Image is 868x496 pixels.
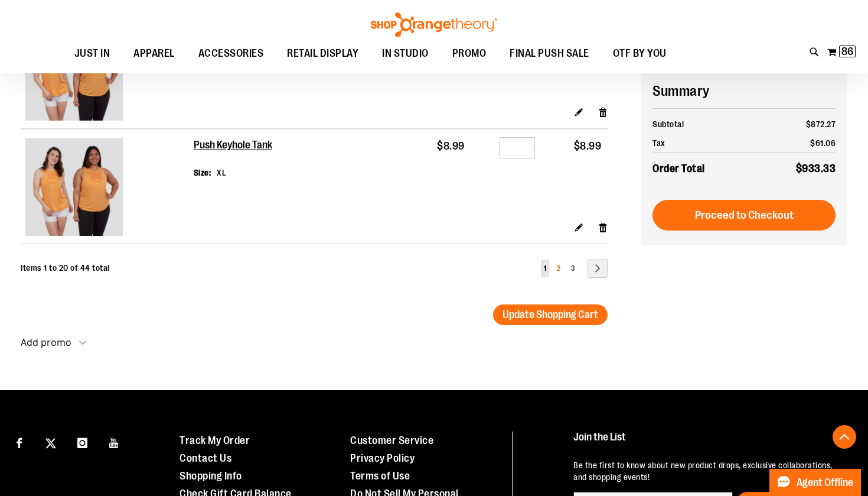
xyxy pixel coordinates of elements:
a: Shopping Info [180,470,242,482]
a: Visit our X page [41,432,61,452]
span: Proceed to Checkout [695,209,794,222]
a: Terms of Use [350,470,410,482]
span: $8.99 [437,140,465,152]
a: Push Keyhole Tank [25,138,189,239]
span: PROMO [452,40,487,67]
span: 3 [571,264,575,273]
a: Push Keyhole Tank [194,139,273,152]
span: OTF BY YOU [613,40,667,67]
a: Visit our Youtube page [104,432,125,452]
button: Proceed to Checkout [652,200,836,231]
span: 86 [841,46,853,57]
span: IN STUDIO [382,40,429,67]
button: Update Shopping Cart [493,304,608,325]
a: Visit our Instagram page [72,432,93,452]
a: Privacy Policy [350,452,415,464]
span: Update Shopping Cart [502,309,598,320]
button: Add promo [21,337,86,354]
img: Push Keyhole Tank [25,138,123,236]
span: 2 [557,264,560,273]
span: $8.99 [574,140,602,152]
button: Agent Offline [769,469,861,496]
strong: Add promo [21,336,71,349]
h4: Join the List [573,432,845,453]
span: RETAIL DISPLAY [287,40,358,67]
img: Shop Orangetheory [369,12,499,37]
a: Track My Order [180,435,250,446]
span: APPAREL [133,40,175,67]
a: Visit our Facebook page [9,432,30,452]
img: Twitter [45,438,56,449]
th: Subtotal [652,115,761,134]
span: $61.06 [810,138,836,148]
p: Be the first to know about new product drops, exclusive collaborations, and shopping events! [573,459,845,483]
span: $933.33 [796,163,836,174]
button: Back To Top [833,425,856,449]
dd: XL [217,167,226,179]
span: Agent Offline [797,477,853,488]
a: Customer Service [350,435,433,446]
a: 2 [554,260,563,277]
h2: Summary [652,81,836,101]
a: Push Keyhole Tank [25,23,189,124]
strong: Order Total [652,160,705,177]
span: Items 1 to 20 of 44 total [21,263,110,273]
span: JUST IN [74,40,110,67]
span: $872.27 [806,119,836,129]
span: ACCESSORIES [198,40,264,67]
a: Remove item [598,106,608,118]
dt: Size [194,167,211,179]
a: 3 [568,260,578,277]
th: Tax [652,134,761,153]
a: Contact Us [180,452,231,464]
span: FINAL PUSH SALE [510,40,589,67]
span: 1 [544,264,546,273]
a: Remove item [598,221,608,234]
